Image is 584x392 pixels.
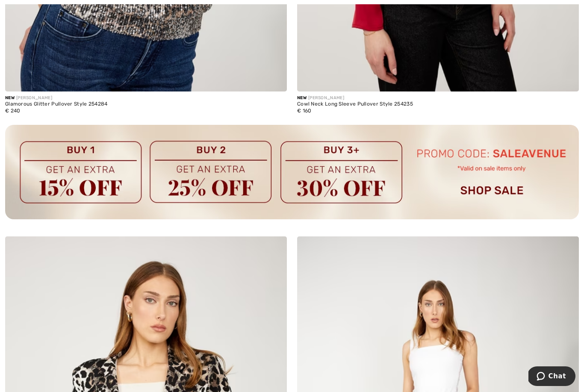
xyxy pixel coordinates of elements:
[5,125,579,219] img: Joseph Ribkoff Sale: up to 30% off
[5,101,108,107] div: Glamorous Glitter Pullover Style 254284
[297,95,413,101] div: [PERSON_NAME]
[297,101,413,107] div: Cowl Neck Long Sleeve Pullover Style 254235
[5,108,21,114] span: € 240
[297,95,307,100] span: New
[297,108,312,114] span: € 160
[5,95,15,100] span: New
[5,95,108,101] div: [PERSON_NAME]
[528,366,575,388] iframe: Opens a widget where you can chat to one of our agents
